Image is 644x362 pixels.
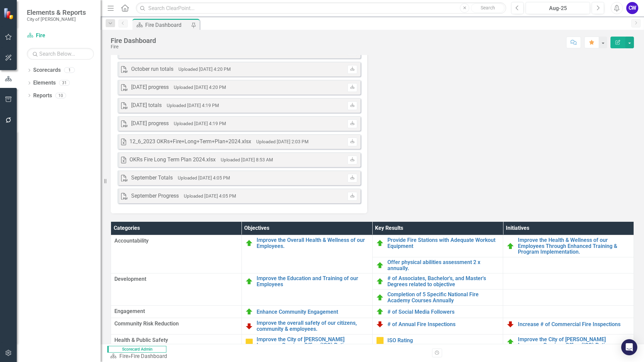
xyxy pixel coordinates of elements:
[471,3,504,13] button: Search
[129,156,216,164] div: OKRs Fire Long Term Plan 2024.xlsx
[221,157,273,162] small: Uploaded [DATE] 8:53 AM
[119,353,128,359] a: Fire
[372,235,503,257] td: Double-Click to Edit Right Click for Context Menu
[503,235,634,257] td: Double-Click to Edit Right Click for Context Menu
[131,192,179,200] div: September Progress
[626,2,638,14] button: CW
[376,337,384,345] img: Caution
[256,139,309,144] small: Uploaded [DATE] 2:03 PM
[111,273,242,306] td: Double-Click to Edit
[111,37,156,44] div: Fire Dashboard
[184,193,236,199] small: Uploaded [DATE] 4:05 PM
[111,318,242,334] td: Double-Click to Edit
[131,102,162,109] div: [DATE] totals
[174,121,226,126] small: Uploaded [DATE] 4:19 PM
[245,322,253,330] img: Below Plan
[33,79,56,87] a: Elements
[481,5,495,10] span: Search
[372,318,503,334] td: Double-Click to Edit Right Click for Context Menu
[372,290,503,306] td: Double-Click to Edit Right Click for Context Menu
[131,353,167,359] div: Fire Dashboard
[114,337,238,344] span: Health & Public Safety
[111,306,242,318] td: Double-Click to Edit
[387,237,500,249] a: Provide Fire Stations with Adequate Workout Equipment
[257,320,369,332] a: Improve the overall safety of our citizens, community & employees.
[372,257,503,273] td: Double-Click to Edit Right Click for Context Menu
[129,138,251,146] div: 12_6_2023 OKRs+Fire+Long+Term+Plan+2024.xlsx
[376,277,384,286] img: On Target
[178,66,231,72] small: Uploaded [DATE] 4:20 PM
[136,2,506,14] input: Search ClearPoint...
[245,277,253,286] img: On Target
[621,339,637,355] div: Open Intercom Messenger
[241,235,372,273] td: Double-Click to Edit Right Click for Context Menu
[131,174,173,182] div: September Totals
[387,338,500,344] a: ISO Rating
[257,337,369,348] a: Improve the City of [PERSON_NAME] Insurance Services Office (ISO) Rating
[387,309,500,315] a: # of Social Media Followers
[174,85,226,90] small: Uploaded [DATE] 4:20 PM
[528,4,588,12] div: Aug-25
[372,334,503,350] td: Double-Click to Edit Right Click for Context Menu
[178,175,230,180] small: Uploaded [DATE] 4:05 PM
[114,320,238,328] span: Community Risk Reduction
[241,306,372,318] td: Double-Click to Edit Right Click for Context Menu
[27,8,86,16] span: Elements & Reports
[376,294,384,302] img: On Target
[114,308,238,315] span: Engagement
[257,237,369,249] a: Improve the Overall Health & Wellness of our Employees.
[145,21,190,29] div: Fire Dashboard
[376,308,384,316] img: On Target
[241,318,372,334] td: Double-Click to Edit Right Click for Context Menu
[387,321,500,327] a: # of Annual Fire Inspections
[27,48,94,60] input: Search Below...
[506,242,515,250] img: On Target
[503,334,634,350] td: Double-Click to Edit Right Click for Context Menu
[131,84,169,91] div: [DATE] progress
[387,292,500,303] a: Completion of 5 Specific National Fire Academy Courses Annually
[111,44,156,49] div: Fire
[506,320,515,328] img: Below Plan
[518,337,630,348] a: Improve the City of [PERSON_NAME] Insurance Services Office (ISO) Rating
[114,237,238,245] span: Accountability
[376,320,384,328] img: Below Plan
[257,309,369,315] a: Enhance Community Engagement
[241,334,372,350] td: Double-Click to Edit Right Click for Context Menu
[111,235,242,273] td: Double-Click to Edit
[33,92,52,100] a: Reports
[526,2,590,14] button: Aug-25
[55,93,66,98] div: 10
[257,275,369,287] a: Improve the Education and Training of our Employees
[27,32,94,40] a: Fire
[372,306,503,318] td: Double-Click to Edit Right Click for Context Menu
[131,120,169,127] div: [DATE] progress
[107,346,166,353] span: Scorecard Admin
[27,16,86,22] small: City of [PERSON_NAME]
[506,338,515,346] img: On Target
[518,321,630,327] a: Increase # of Commercial Fire Inspections
[114,275,238,283] span: Development
[59,80,70,86] div: 31
[33,66,61,74] a: Scorecards
[518,237,630,255] a: Improve the Health & Wellness of our Employees Through Enhanced Training & Program Implementation.
[387,259,500,271] a: Offer physical abilities assessment 2 x annually.
[245,338,253,346] img: Caution
[245,239,253,247] img: On Target
[110,353,170,360] div: »
[503,318,634,334] td: Double-Click to Edit Right Click for Context Menu
[376,261,384,269] img: On Target
[167,103,219,108] small: Uploaded [DATE] 4:19 PM
[372,273,503,290] td: Double-Click to Edit Right Click for Context Menu
[245,308,253,316] img: On Target
[131,65,173,73] div: October run totals
[387,275,500,287] a: # of Associates, Bachelor's, and Master's Degrees related to objective
[64,67,75,73] div: 1
[3,7,15,19] img: ClearPoint Strategy
[376,239,384,247] img: On Target
[241,273,372,306] td: Double-Click to Edit Right Click for Context Menu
